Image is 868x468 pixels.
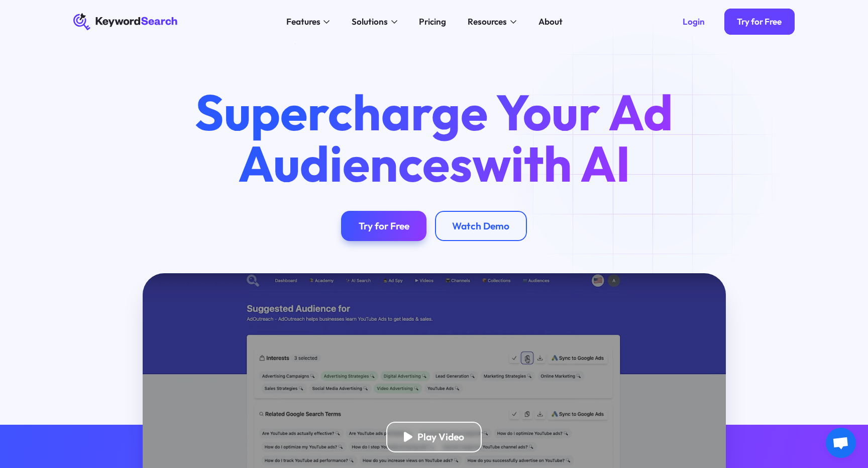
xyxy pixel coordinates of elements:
a: Try for Free [724,9,795,35]
div: Resources [468,15,507,28]
div: Try for Free [359,220,409,232]
h1: Supercharge Your Ad Audiences [175,87,693,189]
div: Play Video [417,431,464,443]
a: Pricing [413,13,453,30]
div: About [538,15,563,28]
div: Pricing [419,15,446,28]
a: About [532,13,569,30]
a: Try for Free [341,211,426,241]
div: Открытый чат [826,428,856,458]
a: Login [670,9,718,35]
div: Watch Demo [452,220,509,232]
div: Features [286,15,320,28]
div: Solutions [352,15,388,28]
div: Try for Free [737,16,782,27]
span: with AI [472,132,630,195]
div: Login [683,16,705,27]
